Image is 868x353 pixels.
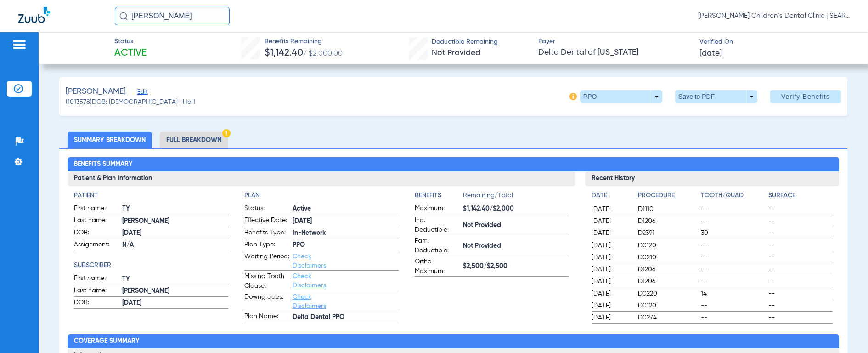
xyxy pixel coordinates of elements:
span: Verified On [699,37,853,47]
span: $1,142.40 [265,48,303,58]
span: -- [701,313,765,322]
span: Status: [244,204,289,215]
h4: Date [592,191,630,200]
span: [DATE] [592,313,630,322]
span: -- [768,301,833,310]
span: PPO [293,240,399,250]
iframe: Chat Widget [822,309,868,353]
span: First name: [74,204,119,215]
span: Missing Tooth Clause: [244,272,289,291]
span: Payer [538,37,692,46]
span: [PERSON_NAME] [122,216,228,226]
a: Check Disclaimers [293,273,326,289]
h4: Subscriber [74,261,228,270]
span: Deductible Remaining [432,37,498,47]
button: Save to PDF [675,90,757,103]
span: Active [114,47,147,60]
h4: Procedure [638,191,698,200]
span: D1206 [638,277,698,286]
span: [PERSON_NAME] [66,86,126,97]
span: DOB: [74,228,119,239]
span: N/A [122,240,228,250]
app-breakdown-title: Benefits [415,191,463,204]
span: -- [701,205,765,214]
span: Last name: [74,286,119,297]
li: Summary Breakdown [68,132,152,148]
h4: Tooth/Quad [701,191,765,200]
span: -- [768,313,833,322]
input: Search for patients [115,7,230,25]
span: -- [701,253,765,262]
span: -- [701,241,765,250]
h4: Patient [74,191,228,200]
span: Effective Date: [244,216,289,227]
span: Maximum: [415,204,460,215]
span: D1206 [638,216,698,226]
img: Search Icon [119,12,128,20]
app-breakdown-title: Tooth/Quad [701,191,765,204]
span: [DATE] [592,277,630,286]
span: Remaining/Total [463,191,569,204]
span: Status [114,37,147,46]
app-breakdown-title: Procedure [638,191,698,204]
span: TY [122,204,228,214]
span: [DATE] [122,298,228,308]
span: [DATE] [592,289,630,298]
span: Fam. Deductible: [415,236,460,256]
li: Full Breakdown [160,132,228,148]
span: -- [701,277,765,286]
span: [DATE] [592,216,630,226]
a: Check Disclaimers [293,294,326,309]
span: -- [768,289,833,298]
span: D1110 [638,205,698,214]
img: hamburger-icon [12,39,27,50]
span: [PERSON_NAME] Children’s Dental Clinic | SEARHC [698,11,850,21]
span: (1013578) DOB: [DEMOGRAPHIC_DATA] - HoH [66,97,196,107]
img: Hazard [222,129,231,137]
span: D0120 [638,301,698,310]
h4: Plan [244,191,399,200]
span: -- [701,301,765,310]
span: Edit [137,89,146,97]
span: Benefits Type: [244,228,289,239]
span: [PERSON_NAME] [122,286,228,296]
span: -- [701,216,765,226]
span: -- [768,265,833,274]
span: [DATE] [592,253,630,262]
a: Check Disclaimers [293,253,326,269]
span: 14 [701,289,765,298]
img: info-icon [569,93,577,100]
img: Zuub Logo [18,7,50,23]
span: Verify Benefits [781,93,830,100]
span: [DATE] [699,48,722,59]
span: Delta Dental of [US_STATE] [538,47,692,58]
span: -- [768,253,833,262]
span: -- [768,216,833,226]
span: [DATE] [592,265,630,274]
span: [DATE] [592,228,630,238]
span: -- [768,205,833,214]
span: Assignment: [74,240,119,251]
h2: Coverage Summary [68,334,840,349]
span: Plan Type: [244,240,289,251]
span: Ortho Maximum: [415,257,460,276]
span: Last name: [74,216,119,227]
span: Benefits Remaining [265,37,343,46]
span: -- [701,265,765,274]
button: Verify Benefits [770,90,841,103]
span: D0274 [638,313,698,322]
span: D1206 [638,265,698,274]
span: D2391 [638,228,698,238]
span: First name: [74,273,119,285]
span: Waiting Period: [244,252,289,270]
span: [DATE] [122,228,228,238]
span: D0210 [638,253,698,262]
span: Delta Dental PPO [293,313,399,322]
span: -- [768,228,833,238]
span: TY [122,274,228,284]
span: Not Provided [463,221,569,230]
span: In-Network [293,228,399,238]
